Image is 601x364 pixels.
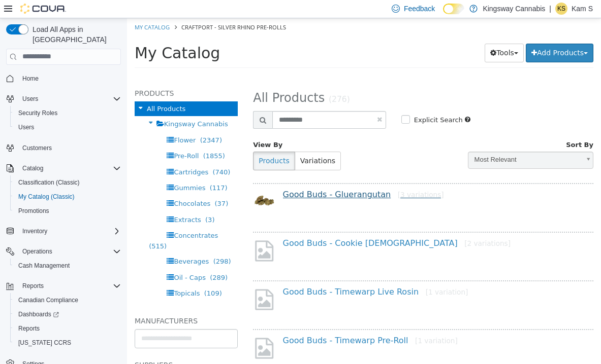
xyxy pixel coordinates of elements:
[341,134,453,150] span: Most Relevant
[20,4,66,14] img: Cova
[288,318,331,326] small: [1 variation]
[2,71,125,86] button: Home
[10,120,125,134] button: Users
[47,198,74,205] span: Extracts
[156,317,331,327] a: Good Buds - Timewarp Pre-Roll[1 variation]
[8,341,111,353] h5: Suppliers
[2,279,125,293] button: Reports
[47,239,82,247] span: Beverages
[22,144,52,152] span: Customers
[2,244,125,259] button: Operations
[156,269,341,278] a: Good Buds - Timewarp Live Rosin[1 variation]
[18,142,56,154] a: Customers
[10,190,125,204] button: My Catalog (Classic)
[399,25,466,44] button: Add Products
[14,205,121,217] span: Promotions
[2,140,125,155] button: Customers
[10,204,125,218] button: Promotions
[22,95,38,103] span: Users
[126,123,155,130] span: View By
[47,181,83,189] span: Chocolates
[47,256,78,263] span: Oil - Caps
[14,121,38,133] a: Users
[22,164,43,172] span: Catalog
[47,134,72,141] span: Pre-Roll
[18,225,51,237] button: Inventory
[18,141,121,154] span: Customers
[86,239,104,247] span: (298)
[8,5,43,13] a: My Catalog
[202,77,223,86] small: (276)
[14,121,121,133] span: Users
[73,118,95,126] span: (2347)
[18,72,121,85] span: Home
[14,294,121,306] span: Canadian Compliance
[557,3,565,15] span: KS
[18,296,78,304] span: Canadian Compliance
[10,321,125,336] button: Reports
[18,262,70,270] span: Cash Management
[18,339,71,347] span: [US_STATE] CCRS
[126,318,148,342] img: missing-image.png
[22,224,40,232] span: (515)
[443,4,464,14] input: Dark Mode
[156,220,384,230] a: Good Buds - Cookie [DEMOGRAPHIC_DATA][2 variations]
[20,87,58,94] span: All Products
[8,69,111,81] h5: Products
[10,106,125,120] button: Security Roles
[10,336,125,350] button: [US_STATE] CCRS
[14,337,121,349] span: Washington CCRS
[22,282,44,290] span: Reports
[126,172,148,194] img: 150
[47,213,91,221] span: Concentrates
[18,178,80,187] span: Classification (Classic)
[14,294,82,306] a: Canadian Compliance
[14,322,121,335] span: Reports
[10,175,125,190] button: Classification (Classic)
[10,259,125,273] button: Cash Management
[14,308,121,320] span: Dashboards
[439,123,466,130] span: Sort By
[271,172,317,180] small: [3 variations]
[341,133,466,151] a: Most Relevant
[83,166,101,173] span: (117)
[22,247,52,256] span: Operations
[14,107,61,119] a: Security Roles
[8,26,93,44] span: My Catalog
[47,271,73,279] span: Topicals
[85,150,103,158] span: (740)
[18,324,40,333] span: Reports
[14,191,121,203] span: My Catalog (Classic)
[14,260,121,272] span: Cash Management
[555,3,567,15] div: Kam S
[14,107,121,119] span: Security Roles
[18,162,47,174] button: Catalog
[18,93,121,105] span: Users
[37,102,101,110] span: Kingsway Cannabis
[18,245,56,258] button: Operations
[337,221,384,229] small: [2 variations]
[126,133,168,152] button: Products
[284,97,336,107] label: Explicit Search
[14,322,44,335] a: Reports
[18,93,42,105] button: Users
[10,293,125,307] button: Canadian Compliance
[77,271,95,279] span: (109)
[8,297,111,309] h5: Manufacturers
[358,25,397,44] button: Tools
[47,150,81,158] span: Cartridges
[483,3,545,15] p: Kingsway Cannabis
[156,171,317,181] a: Good Buds - Gluerangutan[3 variations]
[18,72,43,85] a: Home
[18,109,57,117] span: Security Roles
[18,280,121,292] span: Reports
[14,176,84,189] a: Classification (Classic)
[18,280,48,292] button: Reports
[2,92,125,106] button: Users
[54,5,159,13] span: Craftport - Silver Rhino Pre-Rolls
[14,308,63,320] a: Dashboards
[83,256,101,263] span: (289)
[28,24,121,45] span: Load All Apps in [GEOGRAPHIC_DATA]
[549,3,551,15] p: |
[2,224,125,238] button: Inventory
